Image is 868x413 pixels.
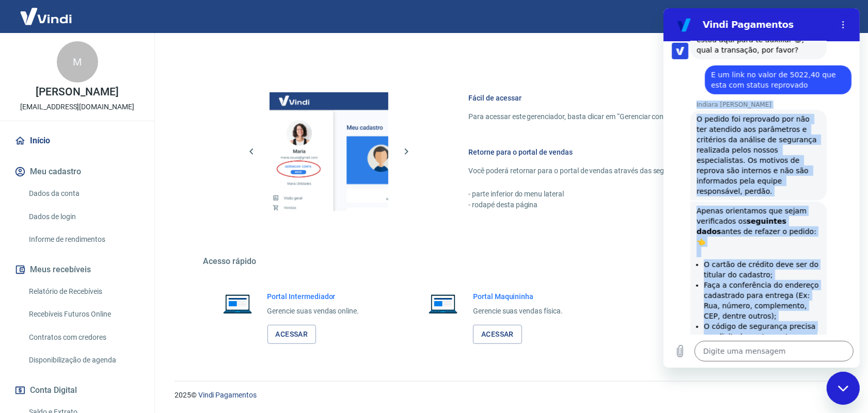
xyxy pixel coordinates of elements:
button: Meu cadastro [12,160,142,183]
a: Disponibilização de agenda [25,350,142,371]
h6: Retorne para o portal de vendas [469,147,790,157]
a: Dados de login [25,206,142,227]
img: Vindi [12,1,80,32]
p: - rodapé desta página [469,200,790,210]
button: Carregar arquivo [6,333,27,353]
button: Sair [818,7,856,26]
p: Para acessar este gerenciador, basta clicar em “Gerenciar conta” no menu lateral do portal de ven... [469,111,790,122]
p: - parte inferior do menu lateral [469,189,790,200]
p: [PERSON_NAME] [36,87,118,97]
a: Recebíveis Futuros Online [25,304,142,325]
a: Informe de rendimentos [25,229,142,250]
img: Imagem da dashboard mostrando o botão de gerenciar conta na sidebar no lado esquerdo [270,92,388,211]
li: O cartão de crédito deve ser do titular do cadastro; [40,251,157,272]
p: Você poderá retornar para o portal de vendas através das seguintes maneiras: [469,166,790,176]
div: M [57,41,98,82]
p: Gerencie suas vendas online. [267,306,359,317]
h6: Portal Maquininha [473,291,563,302]
a: Contratos com credores [25,327,142,348]
a: Vindi Pagamentos [198,391,257,399]
a: Dados da conta [25,183,142,204]
li: O código de segurança precisa ser digitado exatamente como está no cartão; [40,313,157,344]
a: Início [12,129,142,152]
p: Gerencie suas vendas física. [473,306,563,317]
h6: Portal Intermediador [267,291,359,302]
a: Relatório de Recebíveis [25,281,142,302]
p: 2025 © [175,390,843,401]
button: Conta Digital [12,379,142,402]
a: Acessar [267,325,317,344]
button: Meus recebíveis [12,258,142,281]
p: [EMAIL_ADDRESS][DOMAIN_NAME] [20,102,134,112]
h5: Acesso rápido [203,256,815,267]
h6: Fácil de acessar [469,93,790,103]
img: Imagem de um notebook aberto [216,291,259,316]
li: Faça a conferência do endereço cadastrado para entrega (Ex: Rua, número, complemento, CEP, dentre... [40,272,157,313]
img: Imagem de um notebook aberto [421,291,465,316]
a: Acessar [473,325,522,344]
iframe: Botão para abrir a janela de mensagens, conversa em andamento [827,372,860,405]
iframe: Janela de mensagens [664,8,860,368]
